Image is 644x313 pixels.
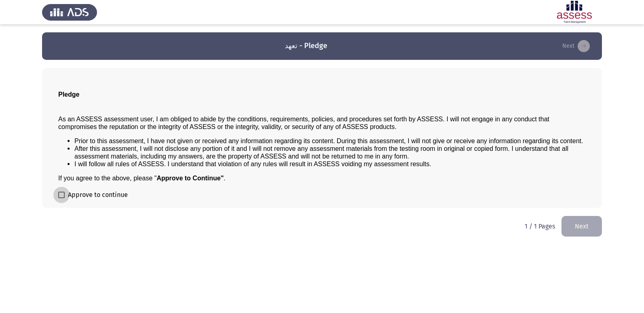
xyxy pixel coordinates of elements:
span: As an ASSESS assessment user, I am obliged to abide by the conditions, requirements, policies, an... [58,116,549,130]
span: Pledge [58,91,79,98]
span: I will follow all rules of ASSESS. I understand that violation of any rules will result in ASSESS... [74,161,431,167]
b: Approve to Continue" [157,175,224,182]
span: After this assessment, I will not disclose any portion of it and I will not remove any assessment... [74,145,568,160]
button: load next page [561,216,602,237]
span: Prior to this assessment, I have not given or received any information regarding its content. Dur... [74,137,583,144]
span: If you agree to the above, please " . [58,175,225,182]
img: Assessment logo of ASSESS Employability - EBI [547,1,602,23]
h3: تعهد - Pledge [285,41,327,51]
button: load next page [560,40,592,53]
p: 1 / 1 Pages [525,222,555,230]
img: Assess Talent Management logo [42,1,97,23]
span: Approve to continue [68,190,128,200]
